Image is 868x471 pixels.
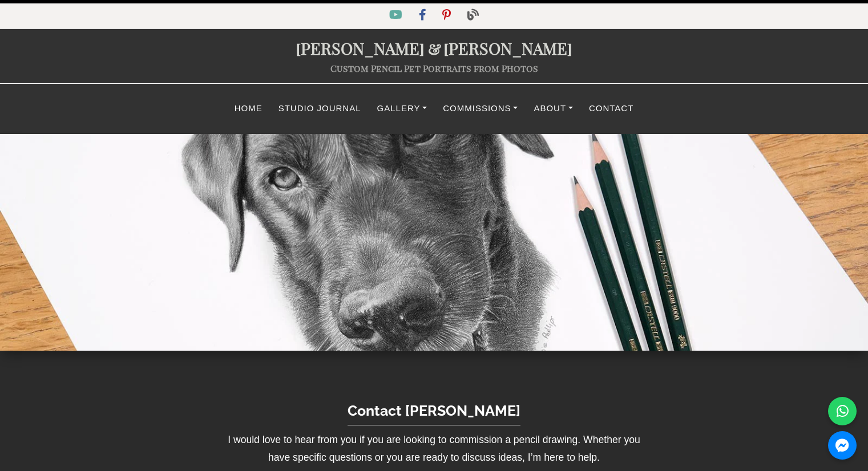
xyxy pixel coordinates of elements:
a: About [526,98,581,120]
a: Pinterest [435,11,460,21]
h1: Contact [PERSON_NAME] [348,385,520,425]
a: Commissions [435,98,526,120]
a: YouTube [382,11,411,21]
a: WhatsApp [828,397,857,425]
a: Contact [581,98,641,120]
a: Home [227,98,271,120]
a: [PERSON_NAME]&[PERSON_NAME] [296,37,572,59]
a: Custom Pencil Pet Portraits from Photos [330,62,538,74]
span: & [425,37,443,59]
a: Facebook [412,11,435,21]
a: Studio Journal [271,98,369,120]
a: Messenger [828,431,857,460]
a: Gallery [369,98,435,120]
a: Blog [461,11,486,21]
